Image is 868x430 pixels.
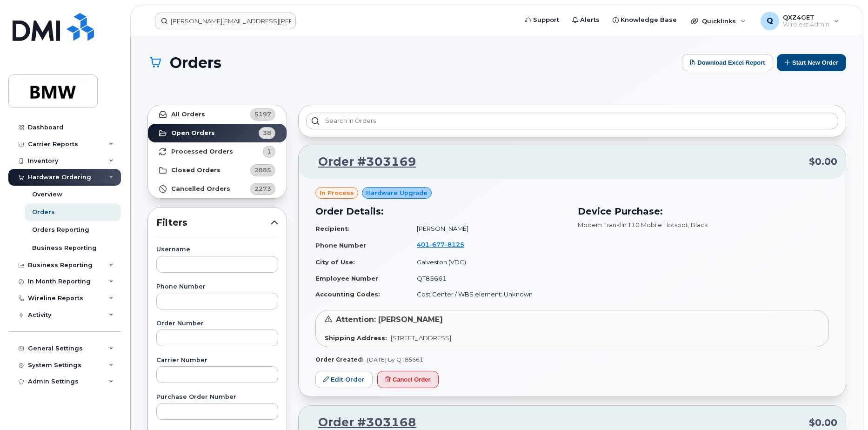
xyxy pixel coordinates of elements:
[408,221,567,237] td: [PERSON_NAME]
[254,110,271,119] span: 5197
[148,124,287,142] a: Open Orders38
[315,356,363,363] strong: Order Created:
[171,148,233,155] strong: Processed Orders
[366,188,427,197] span: Hardware Upgrade
[315,204,567,218] h3: Order Details:
[682,54,773,71] button: Download Excel Report
[156,357,278,363] label: Carrier Number
[391,334,451,342] span: [STREET_ADDRESS]
[417,241,475,248] a: 4016778125
[828,390,861,423] iframe: Messenger Launcher
[156,247,278,253] label: Username
[254,184,271,193] span: 2273
[315,225,350,232] strong: Recipient:
[408,286,567,302] td: Cost Center / WBS element: Unknown
[320,188,354,197] span: in process
[325,334,387,342] strong: Shipping Address:
[578,221,688,228] span: Modem Franklin T10 Mobile Hotspot
[367,356,423,363] span: [DATE] by QT85661
[267,147,271,156] span: 1
[171,185,230,193] strong: Cancelled Orders
[377,371,439,388] button: Cancel Order
[417,241,464,248] span: 401
[429,241,445,248] span: 677
[148,161,287,180] a: Closed Orders2885
[156,216,271,229] span: Filters
[315,290,380,298] strong: Accounting Codes:
[315,258,355,266] strong: City of Use:
[445,241,464,248] span: 8125
[408,270,567,287] td: QT85661
[156,394,278,400] label: Purchase Order Number
[315,275,378,282] strong: Employee Number
[263,128,271,137] span: 38
[171,129,215,137] strong: Open Orders
[336,315,443,324] span: Attention: [PERSON_NAME]
[688,221,708,228] span: , Black
[171,111,205,118] strong: All Orders
[148,105,287,124] a: All Orders5197
[306,113,838,129] input: Search in orders
[170,54,221,71] span: Orders
[171,167,220,174] strong: Closed Orders
[148,142,287,161] a: Processed Orders1
[408,254,567,270] td: Galveston (VDC)
[809,416,837,430] span: $0.00
[315,371,373,388] a: Edit Order
[777,54,846,71] button: Start New Order
[254,166,271,175] span: 2885
[578,204,829,218] h3: Device Purchase:
[148,180,287,198] a: Cancelled Orders2273
[809,155,837,168] span: $0.00
[307,154,416,170] a: Order #303169
[315,242,366,249] strong: Phone Number
[156,284,278,290] label: Phone Number
[156,321,278,327] label: Order Number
